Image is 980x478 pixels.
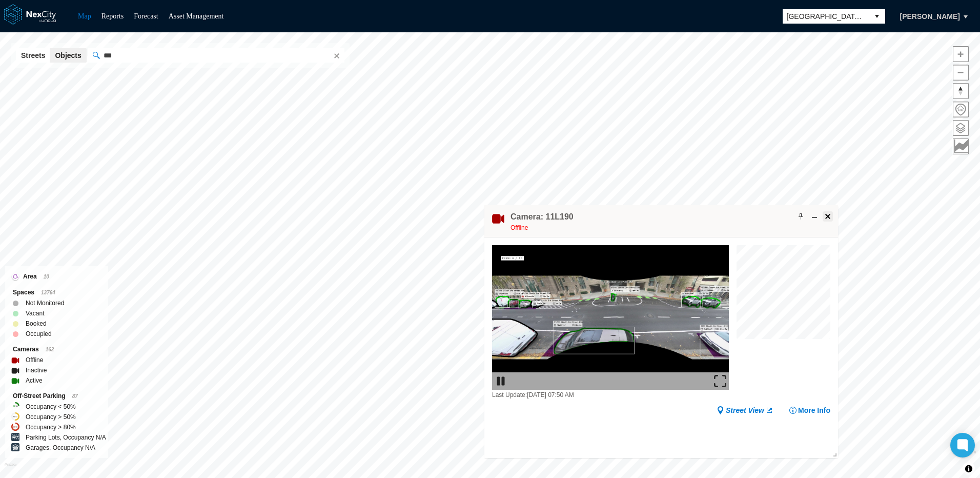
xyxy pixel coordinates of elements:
button: Key metrics [953,138,969,154]
span: 10 [44,274,49,280]
a: Mapbox homepage [5,463,16,475]
button: Clear [331,50,341,61]
button: Streets [16,48,50,63]
span: Zoom out [953,65,968,80]
label: Parking Lots, Occupancy N/A [26,432,106,443]
span: [GEOGRAPHIC_DATA][PERSON_NAME] [787,11,865,22]
label: Not Monitored [26,298,64,308]
span: 13764 [41,290,55,295]
div: Cameras [13,344,100,355]
label: Occupied [26,329,52,339]
span: Offline [511,224,528,231]
label: Booked [26,318,47,329]
label: Offline [26,355,43,365]
label: Occupancy < 50% [26,402,76,412]
div: Area [13,271,100,282]
a: Asset Management [169,12,224,20]
span: Reset bearing to north [953,84,968,98]
label: Active [26,375,43,386]
a: Reports [101,12,124,20]
button: Reset bearing to north [953,83,969,99]
label: Garages, Occupancy N/A [26,443,95,453]
button: Zoom in [953,46,969,62]
label: Vacant [26,308,44,318]
h4: Double-click to make header text selectable [511,211,574,223]
span: 162 [46,347,54,352]
div: Double-click to make header text selectable [511,211,574,233]
span: Objects [55,50,81,61]
button: select [869,9,885,24]
span: More Info [798,405,830,415]
div: Spaces [13,287,100,298]
img: play [495,375,507,387]
button: Zoom out [953,65,969,81]
button: [PERSON_NAME] [889,8,971,25]
button: Toggle attribution [963,463,975,475]
span: Zoom in [953,47,968,62]
label: Inactive [26,365,47,375]
img: video [492,245,729,390]
button: Layers management [953,120,969,136]
label: Occupancy > 50% [26,412,76,422]
canvas: Map [737,245,836,345]
span: 87 [72,393,78,399]
img: expand [714,375,726,387]
span: [PERSON_NAME] [900,11,960,22]
a: Street View [717,405,773,415]
span: Streets [21,50,45,61]
button: Objects [50,48,86,63]
button: More Info [789,405,830,415]
label: Occupancy > 80% [26,422,76,432]
button: Home [953,102,969,117]
span: Street View [726,405,764,415]
div: Off-Street Parking [13,391,100,402]
a: Forecast [134,12,158,20]
div: Last Update: [DATE] 07:50 AM [492,390,729,400]
a: Map [78,12,91,20]
span: Toggle attribution [966,463,972,474]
